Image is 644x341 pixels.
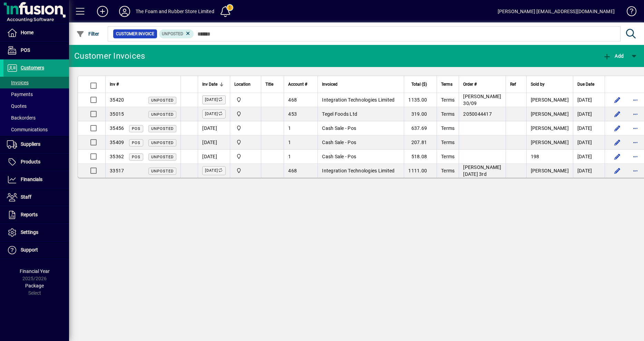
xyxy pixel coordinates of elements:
[3,206,69,224] a: Reports
[288,140,291,145] span: 1
[573,164,605,178] td: [DATE]
[463,111,492,117] span: 2050044417
[198,150,230,164] td: [DATE]
[202,110,226,119] label: [DATE]
[21,229,38,235] span: Settings
[322,125,356,131] span: Cash Sale - Pos
[322,97,394,103] span: Integration Technologies Limited
[510,80,516,88] span: Ref
[573,121,605,135] td: [DATE]
[3,224,69,241] a: Settings
[630,151,641,162] button: More options
[404,164,437,178] td: 1111.00
[322,140,356,145] span: Cash Sale - Pos
[463,80,477,88] span: Order #
[110,140,124,145] span: 35409
[463,80,501,88] div: Order #
[234,153,257,160] span: Foam & Rubber Store
[441,168,455,173] span: Terms
[441,80,452,88] span: Terms
[531,140,569,145] span: [PERSON_NAME]
[288,97,297,103] span: 468
[622,1,635,24] a: Knowledge Base
[151,141,174,145] span: Unposted
[151,112,174,117] span: Unposted
[3,112,69,124] a: Backorders
[76,31,99,37] span: Filter
[531,97,569,103] span: [PERSON_NAME]
[151,126,174,131] span: Unposted
[234,96,257,104] span: Foam & Rubber Store
[116,30,154,37] span: Customer Invoice
[110,168,124,173] span: 33517
[463,94,501,106] span: [PERSON_NAME] 30/09
[159,29,194,38] mat-chip: Customer Invoice Status: Unposted
[531,154,539,159] span: 198
[132,155,140,159] span: POS
[114,5,136,18] button: Profile
[441,97,455,103] span: Terms
[322,168,394,173] span: Integration Technologies Limited
[3,88,69,100] a: Payments
[234,80,257,88] div: Location
[463,164,501,177] span: [PERSON_NAME] [DATE] 3rd
[322,111,357,117] span: Tegel Foods Ltd
[531,168,569,173] span: [PERSON_NAME]
[603,53,624,59] span: Add
[110,154,124,159] span: 35362
[612,137,623,148] button: Edit
[288,154,291,159] span: 1
[408,80,433,88] div: Total ($)
[288,168,297,173] span: 468
[612,94,623,105] button: Edit
[404,107,437,121] td: 319.00
[110,97,124,103] span: 35420
[74,50,145,61] div: Customer Invoices
[198,135,230,150] td: [DATE]
[136,6,214,17] div: The Foam and Rubber Store Limited
[612,165,623,176] button: Edit
[132,126,140,131] span: POS
[630,94,641,105] button: More options
[21,47,30,53] span: POS
[573,150,605,164] td: [DATE]
[404,150,437,164] td: 518.08
[7,80,29,85] span: Invoices
[531,80,569,88] div: Sold by
[531,80,545,88] span: Sold by
[322,80,338,88] span: Invoiced
[21,212,38,217] span: Reports
[20,268,50,274] span: Financial Year
[441,125,455,131] span: Terms
[3,241,69,259] a: Support
[288,80,313,88] div: Account #
[110,125,124,131] span: 35456
[7,92,33,97] span: Payments
[202,80,226,88] div: Inv Date
[573,135,605,150] td: [DATE]
[151,155,174,159] span: Unposted
[21,65,44,70] span: Customers
[441,111,455,117] span: Terms
[322,80,400,88] div: Invoiced
[234,80,251,88] span: Location
[21,30,33,35] span: Home
[234,124,257,132] span: Foam & Rubber Store
[404,135,437,150] td: 207.81
[25,283,44,288] span: Package
[630,123,641,134] button: More options
[3,100,69,112] a: Quotes
[3,189,69,206] a: Staff
[498,6,615,17] div: [PERSON_NAME] [EMAIL_ADDRESS][DOMAIN_NAME]
[7,103,27,109] span: Quotes
[573,107,605,121] td: [DATE]
[3,136,69,153] a: Suppliers
[577,80,594,88] span: Due Date
[110,80,119,88] span: Inv #
[510,80,522,88] div: Ref
[322,154,356,159] span: Cash Sale - Pos
[612,123,623,134] button: Edit
[630,108,641,120] button: More options
[202,95,226,104] label: [DATE]
[265,80,280,88] div: Title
